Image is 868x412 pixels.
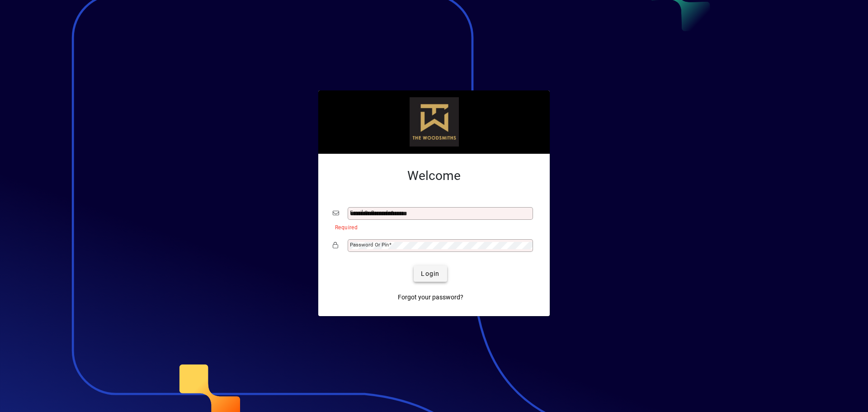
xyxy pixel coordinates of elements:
[350,242,389,248] mat-label: Password or Pin
[394,289,467,305] a: Forgot your password?
[398,293,463,302] span: Forgot your password?
[333,168,535,184] h2: Welcome
[350,209,391,216] mat-label: Email or Barcode
[421,269,439,279] span: Login
[335,222,528,232] mat-error: Required
[414,265,447,282] button: Login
